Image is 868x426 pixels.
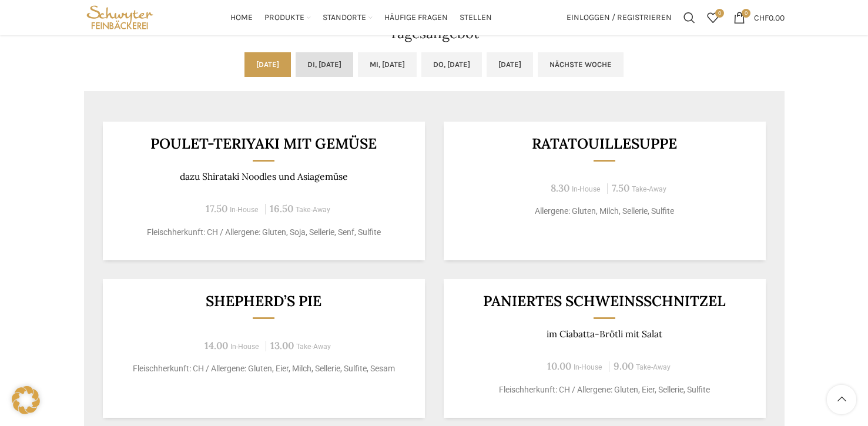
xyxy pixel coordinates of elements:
span: In-House [230,343,259,351]
a: [DATE] [244,52,291,77]
p: Fleischherkunft: CH / Allergene: Gluten, Soja, Sellerie, Senf, Sulfite [117,226,410,239]
p: Fleischherkunft: CH / Allergene: Gluten, Eier, Sellerie, Sulfite [458,384,751,396]
h3: Poulet-Teriyaki mit Gemüse [117,136,410,151]
h3: Shepherd’s Pie [117,294,410,308]
span: In-House [574,363,602,371]
h2: Tagesangebot [84,26,785,41]
span: Standorte [323,12,366,24]
a: [DATE] [487,52,533,77]
a: 0 CHF0.00 [728,6,790,29]
span: 9.00 [614,360,634,373]
a: Suchen [678,6,701,29]
div: Meine Wunschliste [701,6,725,29]
a: Mi, [DATE] [358,52,417,77]
a: Produkte [264,6,311,29]
a: Di, [DATE] [296,52,353,77]
div: Main navigation [162,6,560,29]
a: Einloggen / Registrieren [561,6,678,29]
a: Do, [DATE] [421,52,482,77]
span: 16.50 [270,202,293,215]
p: im Ciabatta-Brötli mit Salat [458,328,751,340]
span: 0 [742,9,750,18]
span: 7.50 [612,182,629,194]
span: Take-Away [632,185,666,193]
a: Site logo [84,12,156,22]
span: Take-Away [296,343,331,351]
span: 13.00 [270,339,294,352]
span: In-House [230,206,259,214]
bdi: 0.00 [754,12,785,22]
span: Home [230,12,253,24]
h3: Paniertes Schweinsschnitzel [458,294,751,308]
span: 0 [715,9,724,18]
span: 8.30 [551,182,569,194]
span: 17.50 [206,202,227,215]
a: Häufige Fragen [384,6,448,29]
a: Standorte [323,6,373,29]
span: Take-Away [296,206,330,214]
span: 10.00 [547,360,571,373]
span: Häufige Fragen [384,12,448,24]
a: Home [230,6,253,29]
span: CHF [754,12,769,22]
span: 14.00 [205,339,228,352]
span: Take-Away [636,363,671,371]
p: Fleischherkunft: CH / Allergene: Gluten, Eier, Milch, Sellerie, Sulfite, Sesam [117,363,410,375]
a: Stellen [460,6,492,29]
span: Produkte [264,12,304,24]
a: 0 [701,6,725,29]
span: In-House [572,185,601,193]
p: dazu Shirataki Noodles und Asiagemüse [117,171,410,182]
a: Nächste Woche [538,52,624,77]
p: Allergene: Gluten, Milch, Sellerie, Sulfite [458,205,751,217]
span: Einloggen / Registrieren [567,14,672,22]
h3: Ratatouillesuppe [458,136,751,151]
a: Scroll to top button [827,385,856,414]
span: Stellen [460,12,492,24]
